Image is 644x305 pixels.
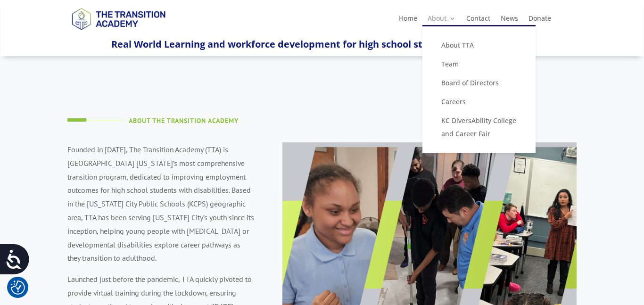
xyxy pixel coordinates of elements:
[67,2,169,35] img: TTA Brand_TTA Primary Logo_Horizontal_Light BG
[432,92,526,111] a: Careers
[11,280,25,295] img: Revisit consent button
[67,145,254,263] span: Founded in [DATE], The Transition Academy (TTA) is [GEOGRAPHIC_DATA] [US_STATE]’s most comprehens...
[432,36,526,55] a: About TTA
[501,15,518,25] a: News
[432,74,526,92] a: Board of Directors
[399,15,417,25] a: Home
[11,280,25,295] button: Cookie Settings
[428,15,456,25] a: About
[528,15,551,25] a: Donate
[466,15,490,25] a: Contact
[129,117,254,129] h4: About The Transition Academy
[432,55,526,74] a: Team
[67,28,169,37] a: Logo-Noticias
[111,38,533,50] span: Real World Learning and workforce development for high school students with disabilities
[432,111,526,143] a: KC DiversAbility College and Career Fair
